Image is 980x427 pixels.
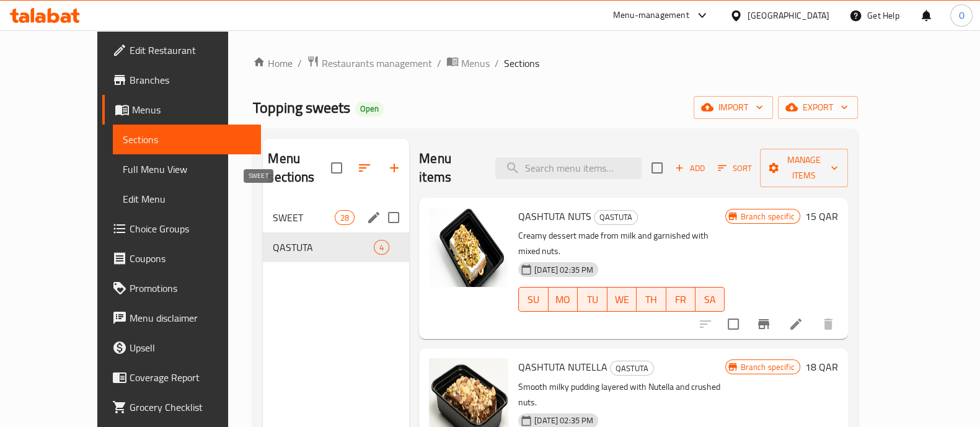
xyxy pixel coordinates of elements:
[694,96,773,119] button: import
[666,287,695,312] button: FR
[355,103,384,114] span: Open
[644,155,670,181] span: Select section
[355,102,384,117] div: Open
[263,203,409,232] div: SWEET28edit
[130,370,251,385] span: Coverage Report
[113,184,261,214] a: Edit Menu
[273,210,335,225] span: SWEET
[529,264,598,276] span: [DATE] 02:35 PM
[102,333,261,363] a: Upsell
[263,232,409,262] div: QASTUTA4
[670,159,710,178] button: Add
[123,132,251,147] span: Sections
[770,152,838,183] span: Manage items
[113,125,261,154] a: Sections
[748,9,829,22] div: [GEOGRAPHIC_DATA]
[268,149,331,187] h2: Menu sections
[518,358,607,376] span: QASHTUTA NUTELLA
[778,96,858,119] button: export
[760,149,848,187] button: Manage items
[704,100,763,115] span: import
[958,9,964,22] span: O
[446,55,490,71] a: Menus
[518,287,548,312] button: SU
[102,65,261,95] a: Branches
[611,361,653,376] span: QASTUTA
[700,291,720,309] span: SA
[607,287,637,312] button: WE
[350,153,379,183] span: Sort sections
[322,56,432,71] span: Restaurants management
[813,309,843,339] button: delete
[130,310,251,325] span: Menu disclaimer
[461,56,490,71] span: Menus
[253,55,857,71] nav: breadcrumb
[379,153,409,183] button: Add section
[583,291,602,309] span: TU
[671,291,691,309] span: FR
[113,154,261,184] a: Full Menu View
[504,56,539,71] span: Sections
[130,281,251,296] span: Promotions
[518,207,591,226] span: QASHTUTA NUTS
[670,159,710,178] span: Add item
[253,94,350,121] span: Topping sweets
[102,303,261,333] a: Menu disclaimer
[642,291,661,309] span: TH
[123,162,251,177] span: Full Menu View
[594,210,638,225] div: QASTUTA
[736,211,800,222] span: Branch specific
[102,35,261,65] a: Edit Restaurant
[335,210,355,225] div: items
[710,159,760,178] span: Sort items
[324,155,350,181] span: Select all sections
[495,157,642,179] input: search
[718,161,752,175] span: Sort
[335,212,354,224] span: 28
[123,191,251,206] span: Edit Menu
[788,317,803,332] a: Edit menu item
[695,287,725,312] button: SA
[637,287,666,312] button: TH
[102,95,261,125] a: Menus
[130,221,251,236] span: Choice Groups
[529,415,598,426] span: [DATE] 02:35 PM
[130,340,251,355] span: Upsell
[298,56,302,71] li: /
[549,287,578,312] button: MO
[130,400,251,415] span: Grocery Checklist
[273,240,374,255] span: QASTUTA
[554,291,573,309] span: MO
[102,392,261,422] a: Grocery Checklist
[612,291,632,309] span: WE
[132,102,251,117] span: Menus
[715,159,755,178] button: Sort
[429,208,508,287] img: QASHTUTA NUTS
[419,149,480,187] h2: Menu items
[720,311,746,337] span: Select to update
[102,273,261,303] a: Promotions
[374,242,389,253] span: 4
[130,43,251,58] span: Edit Restaurant
[518,228,725,259] p: Creamy dessert made from milk and garnished with mixed nuts.
[307,55,432,71] a: Restaurants management
[102,244,261,273] a: Coupons
[673,161,707,175] span: Add
[130,251,251,266] span: Coupons
[736,361,800,373] span: Branch specific
[102,214,261,244] a: Choice Groups
[788,100,848,115] span: export
[495,56,499,71] li: /
[364,208,383,227] button: edit
[130,73,251,87] span: Branches
[749,309,779,339] button: Branch-specific-item
[253,56,293,71] a: Home
[524,291,543,309] span: SU
[102,363,261,392] a: Coverage Report
[805,358,838,376] h6: 18 QAR
[437,56,441,71] li: /
[578,287,607,312] button: TU
[263,198,409,267] nav: Menu sections
[594,210,637,224] span: QASTUTA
